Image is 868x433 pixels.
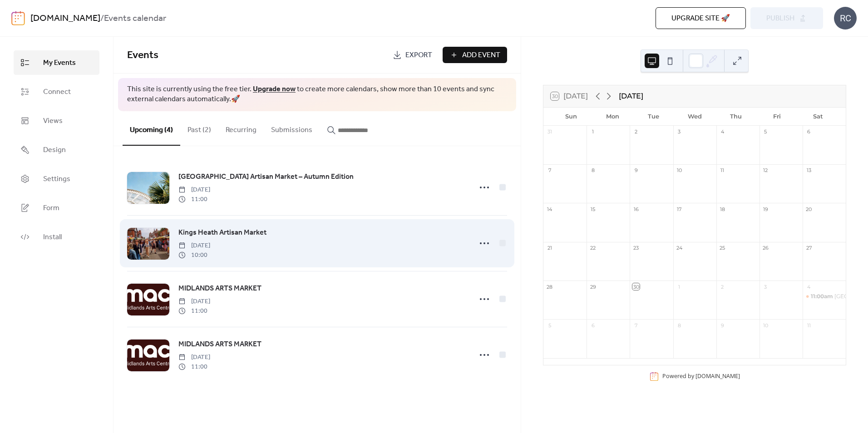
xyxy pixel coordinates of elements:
div: 6 [589,322,596,329]
span: Events [127,45,158,65]
div: Sat [797,108,838,126]
div: 8 [589,167,596,174]
div: 9 [632,167,639,174]
div: 11 [805,322,812,329]
div: 23 [632,245,639,251]
div: 21 [546,245,553,251]
div: 8 [676,322,683,329]
a: Connect [14,79,99,104]
div: 11 [719,167,726,174]
span: [DATE] [178,241,210,251]
div: 29 [589,283,596,290]
div: 19 [762,206,769,212]
div: 16 [632,206,639,212]
div: 9 [719,322,726,329]
div: Wed [674,108,715,126]
div: 15 [589,206,596,212]
div: 4 [719,128,726,135]
div: Sun [551,108,592,126]
a: Design [14,138,99,162]
div: 27 [805,245,812,251]
div: Birmingham Botanical Gardens Artisan Market – Autumn Edition [803,293,846,300]
div: 12 [762,167,769,174]
div: 24 [676,245,683,251]
div: 31 [546,128,553,135]
span: 11:00am [811,293,834,300]
div: 22 [589,245,596,251]
div: Mon [592,108,633,126]
button: Past (2) [180,111,218,145]
div: Tue [633,108,674,126]
span: MIDLANDS ARTS MARKET [178,283,261,294]
a: Kings Heath Artisan Market [178,227,266,239]
span: Form [43,203,59,214]
div: 25 [719,245,726,251]
span: My Events [43,58,76,69]
span: Views [43,116,63,127]
a: Export [386,47,439,63]
div: 20 [805,206,812,212]
div: 1 [589,128,596,135]
div: 18 [719,206,726,212]
div: 7 [546,167,553,174]
a: Settings [14,167,99,191]
div: 2 [719,283,726,290]
button: Upcoming (4) [123,111,180,146]
button: Upgrade site 🚀 [656,7,746,29]
div: 17 [676,206,683,212]
span: Settings [43,174,70,185]
span: Design [43,145,66,156]
a: [DOMAIN_NAME] [695,373,740,380]
a: My Events [14,50,99,75]
span: This site is currently using the free tier. to create more calendars, show more than 10 events an... [127,84,507,105]
span: 11:00 [178,195,210,204]
span: Connect [43,87,71,98]
b: / [100,10,104,27]
div: 30 [632,283,639,290]
img: logo [11,11,25,25]
div: 13 [805,167,812,174]
a: MIDLANDS ARTS MARKET [178,283,261,295]
span: 11:00 [178,362,210,372]
a: Add Event [443,47,507,63]
div: Fri [756,108,798,126]
a: Views [14,108,99,133]
a: Form [14,196,99,220]
span: [GEOGRAPHIC_DATA] Artisan Market – Autumn Edition [178,172,354,182]
div: Thu [715,108,756,126]
a: Install [14,225,99,249]
span: Upgrade site 🚀 [671,13,730,24]
div: 26 [762,245,769,251]
span: 11:00 [178,306,210,316]
div: 3 [676,128,683,135]
div: Powered by [662,373,740,380]
div: [DATE] [619,91,643,102]
span: MIDLANDS ARTS MARKET [178,339,261,350]
div: RC [834,7,857,30]
span: Install [43,232,62,243]
span: [DATE] [178,297,210,306]
div: 3 [762,283,769,290]
span: 10:00 [178,251,210,260]
span: [DATE] [178,185,210,195]
div: 10 [676,167,683,174]
a: Upgrade now [253,82,296,96]
span: [DATE] [178,353,210,362]
span: Add Event [462,50,500,61]
div: 5 [762,128,769,135]
a: [GEOGRAPHIC_DATA] Artisan Market – Autumn Edition [178,171,354,183]
div: 10 [762,322,769,329]
div: 2 [632,128,639,135]
span: Kings Heath Artisan Market [178,227,266,238]
span: Export [405,50,432,61]
div: 6 [805,128,812,135]
button: Submissions [264,111,320,145]
b: Events calendar [104,10,166,27]
a: MIDLANDS ARTS MARKET [178,339,261,350]
div: 5 [546,322,553,329]
div: 28 [546,283,553,290]
div: 14 [546,206,553,212]
a: [DOMAIN_NAME] [30,10,100,27]
div: 1 [676,283,683,290]
div: 4 [805,283,812,290]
